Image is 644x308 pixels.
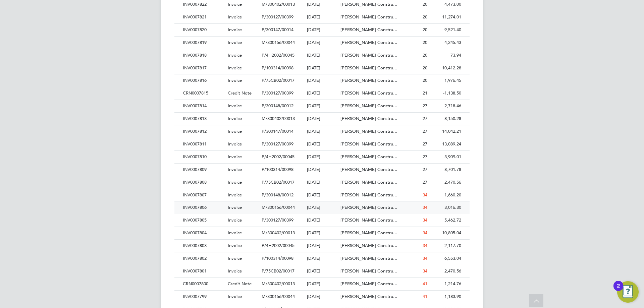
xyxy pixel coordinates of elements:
[423,52,427,58] span: 20
[181,252,226,265] div: INV0007802
[423,255,427,261] span: 34
[262,268,294,274] span: P/75CB02/00017
[429,291,463,303] div: 1,183.90
[340,217,397,223] span: [PERSON_NAME] Constru…
[305,164,339,176] div: [DATE]
[262,141,293,147] span: P/300127/00399
[429,201,463,214] div: 3,016.30
[181,240,226,252] div: INV0007803
[262,1,295,7] span: M/300402/00013
[228,179,242,185] span: Invoice
[181,87,226,100] div: CRN0007815
[228,14,242,20] span: Invoice
[429,125,463,138] div: 14,042.21
[340,230,397,236] span: [PERSON_NAME] Constru…
[305,113,339,125] div: [DATE]
[305,176,339,189] div: [DATE]
[305,240,339,252] div: [DATE]
[181,176,226,189] div: INV0007808
[262,255,293,261] span: P/100314/00098
[305,151,339,163] div: [DATE]
[305,100,339,112] div: [DATE]
[423,179,427,185] span: 27
[262,14,293,20] span: P/300127/00399
[262,27,293,33] span: P/300147/00014
[262,116,295,121] span: M/300402/00013
[429,49,463,62] div: 73.94
[262,40,295,45] span: M/300156/00044
[181,24,226,36] div: INV0007820
[228,27,242,33] span: Invoice
[340,40,397,45] span: [PERSON_NAME] Constru…
[423,294,427,299] span: 41
[423,217,427,223] span: 34
[181,37,226,49] div: INV0007819
[228,217,242,223] span: Invoice
[305,62,339,74] div: [DATE]
[262,281,295,287] span: M/300402/00013
[429,278,463,290] div: -1,214.76
[617,281,639,303] button: Open Resource Center, 2 new notifications
[262,243,294,248] span: P/4H2002/00045
[228,1,242,7] span: Invoice
[423,77,427,83] span: 20
[305,214,339,227] div: [DATE]
[340,90,397,96] span: [PERSON_NAME] Constru…
[423,154,427,160] span: 27
[340,116,397,121] span: [PERSON_NAME] Constru…
[228,65,242,71] span: Invoice
[305,138,339,150] div: [DATE]
[429,252,463,265] div: 6,553.04
[340,141,397,147] span: [PERSON_NAME] Constru…
[340,192,397,198] span: [PERSON_NAME] Constru…
[228,204,242,210] span: Invoice
[305,201,339,214] div: [DATE]
[181,113,226,125] div: INV0007813
[228,154,242,160] span: Invoice
[429,37,463,49] div: 4,245.43
[340,255,397,261] span: [PERSON_NAME] Constru…
[340,103,397,109] span: [PERSON_NAME] Constru…
[262,77,294,83] span: P/75CB02/00017
[305,125,339,138] div: [DATE]
[305,265,339,278] div: [DATE]
[429,214,463,227] div: 5,462.72
[340,243,397,248] span: [PERSON_NAME] Constru…
[340,14,397,20] span: [PERSON_NAME] Constru…
[340,281,397,287] span: [PERSON_NAME] Constru…
[423,40,427,45] span: 20
[181,62,226,74] div: INV0007817
[228,192,242,198] span: Invoice
[181,265,226,278] div: INV0007801
[228,52,242,58] span: Invoice
[181,278,226,290] div: CRN0007800
[305,252,339,265] div: [DATE]
[340,27,397,33] span: [PERSON_NAME] Constru…
[305,189,339,201] div: [DATE]
[228,40,242,45] span: Invoice
[423,128,427,134] span: 27
[181,138,226,150] div: INV0007811
[429,240,463,252] div: 2,117.70
[429,100,463,112] div: 2,718.46
[423,167,427,172] span: 27
[305,11,339,23] div: [DATE]
[423,65,427,71] span: 20
[340,268,397,274] span: [PERSON_NAME] Constru…
[429,138,463,150] div: 13,089.24
[423,141,427,147] span: 27
[423,268,427,274] span: 34
[340,167,397,172] span: [PERSON_NAME] Constru…
[262,52,294,58] span: P/4H2002/00045
[429,164,463,176] div: 8,701.78
[340,204,397,210] span: [PERSON_NAME] Constru…
[262,217,293,223] span: P/300127/00399
[423,230,427,236] span: 34
[423,14,427,20] span: 20
[429,113,463,125] div: 8,150.28
[262,167,293,172] span: P/100314/00098
[423,103,427,109] span: 27
[228,268,242,274] span: Invoice
[181,189,226,201] div: INV0007807
[305,87,339,100] div: [DATE]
